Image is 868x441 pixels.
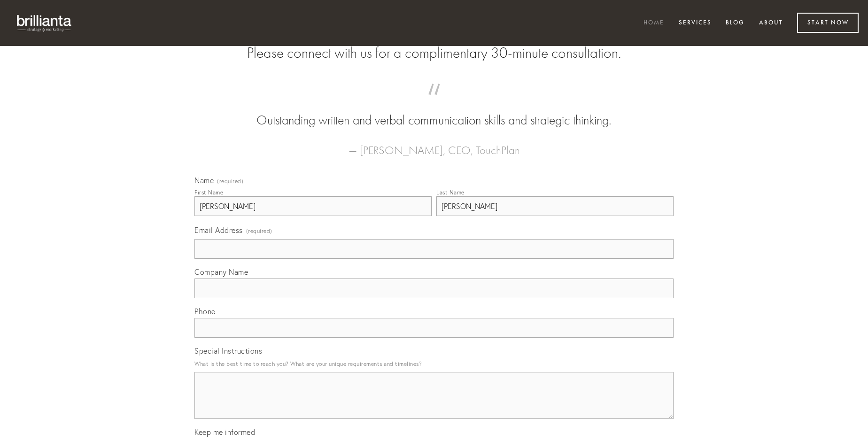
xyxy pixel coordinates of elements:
[9,9,80,37] img: brillianta - research, strategy, marketing
[673,15,718,31] a: Services
[209,130,659,160] figcaption: — [PERSON_NAME], CEO, TouchPlan
[797,13,859,33] a: Start Now
[194,44,674,62] h2: Please connect with us for a complimentary 30-minute consultation.
[194,307,216,316] span: Phone
[194,346,262,356] span: Special Instructions
[209,93,659,130] blockquote: Outstanding written and verbal communication skills and strategic thinking.
[194,189,223,196] div: First Name
[217,178,243,184] span: (required)
[194,357,674,370] p: What is the best time to reach you? What are your unique requirements and timelines?
[637,15,670,31] a: Home
[209,93,659,111] span: “
[194,225,243,235] span: Email Address
[194,427,255,437] span: Keep me informed
[436,189,465,196] div: Last Name
[246,224,272,237] span: (required)
[194,176,214,185] span: Name
[194,267,248,277] span: Company Name
[753,15,789,31] a: About
[720,15,751,31] a: Blog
